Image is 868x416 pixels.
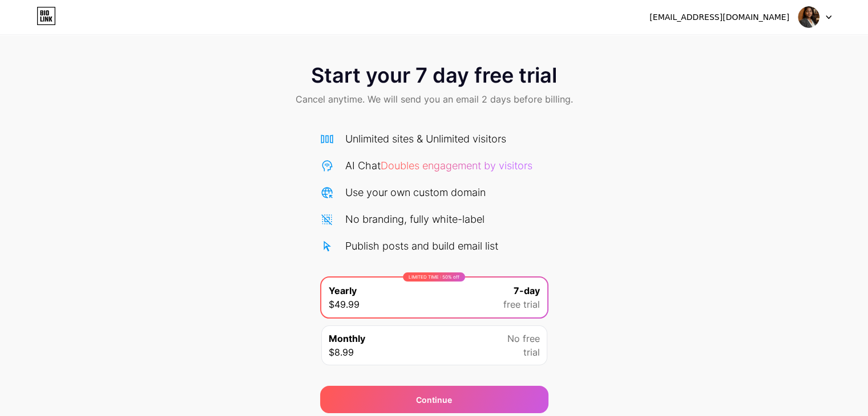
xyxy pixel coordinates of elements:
[798,6,819,28] img: vaishnavi23
[345,238,498,254] div: Publish posts and build email list
[403,272,465,282] div: LIMITED TIME : 50% off
[329,284,357,297] span: Yearly
[416,394,452,406] span: Continue
[329,297,360,311] span: $49.99
[345,158,532,173] div: AI Chat
[523,345,540,359] span: trial
[311,64,557,87] span: Start your 7 day free trial
[381,160,532,172] span: Doubles engagement by visitors
[329,345,354,359] span: $8.99
[503,297,540,311] span: free trial
[345,211,485,227] div: No branding, fully white-label
[507,332,540,345] span: No free
[296,92,573,106] span: Cancel anytime. We will send you an email 2 days before billing.
[345,185,486,200] div: Use your own custom domain
[345,131,506,146] div: Unlimited sites & Unlimited visitors
[649,11,789,23] div: [EMAIL_ADDRESS][DOMAIN_NAME]
[514,284,540,297] span: 7-day
[329,332,365,345] span: Monthly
